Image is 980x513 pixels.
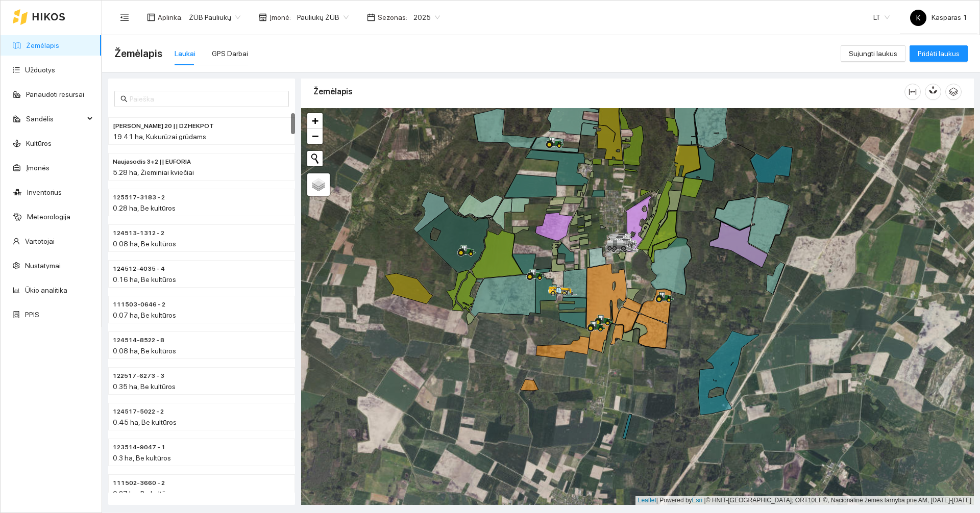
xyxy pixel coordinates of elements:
span: 124512-4035 - 4 [113,264,165,274]
span: 124514-8522 - 8 [113,336,164,345]
a: Zoom out [307,129,323,144]
span: 0.35 ha, Be kultūros [113,382,176,391]
button: Pridėti laukus [910,45,968,62]
a: Inventorius [27,188,62,196]
span: Kasparas 1 [910,13,967,21]
span: Aplinka : [158,12,183,23]
button: Initiate a new search [307,151,323,166]
a: Esri [692,497,703,504]
a: Įmonės [26,164,50,172]
span: 124513-1312 - 2 [113,228,164,238]
span: 0.07 ha, Be kultūros [113,311,176,319]
a: PPIS [25,311,39,319]
span: 111503-0646 - 2 [113,300,165,310]
span: 2025 [413,10,440,25]
span: menu-fold [120,13,129,22]
span: 124517-5022 - 2 [113,407,164,417]
a: Sujungti laukus [841,49,905,58]
a: Ūkio analitika [25,286,67,294]
a: Meteorologija [27,213,70,221]
span: 5.28 ha, Žieminiai kviečiai [113,168,194,176]
span: 0.08 ha, Be kultūros [113,347,176,355]
span: 0.28 ha, Be kultūros [113,204,176,212]
span: 111502-3660 - 2 [113,478,165,488]
span: layout [147,13,155,21]
span: Sezonas : [378,12,407,23]
span: 123514-9047 - 1 [113,443,165,452]
span: Pridėti laukus [918,48,960,59]
div: | Powered by © HNIT-[GEOGRAPHIC_DATA]; ORT10LT ©, Nacionalinė žemės tarnyba prie AM, [DATE]-[DATE] [635,496,974,505]
button: column-width [904,84,921,100]
span: calendar [367,13,375,21]
span: − [312,130,318,142]
a: Pridėti laukus [910,49,968,58]
div: Žemėlapis [313,77,904,106]
a: Vartotojai [25,237,55,245]
button: Sujungti laukus [841,45,905,62]
a: Zoom in [307,113,323,129]
div: Laukai [175,48,195,59]
span: 125517-3183 - 2 [113,193,165,202]
span: column-width [905,88,920,96]
span: + [312,114,318,127]
button: menu-fold [114,7,135,28]
span: K [916,10,920,26]
div: GPS Darbai [212,48,248,59]
span: Žemėlapis [114,45,162,62]
a: Leaflet [638,497,656,504]
span: Pauliukų ŽŪB [297,10,349,25]
span: LT [873,10,890,25]
span: shop [259,13,267,21]
a: Layers [307,173,330,196]
a: Nustatymai [25,262,61,270]
a: Panaudoti resursai [26,90,84,98]
span: Naujasodis 3+2 || EUFORIA [113,157,191,167]
a: Žemėlapis [26,41,59,49]
span: 19.41 ha, Kukurūzai grūdams [113,133,206,141]
span: 0.08 ha, Be kultūros [113,240,176,248]
span: 122517-6273 - 3 [113,371,164,381]
span: Prie Gudaičio 20 || DZHEKPOT [113,121,214,131]
span: 0.27 ha, Be kultūros [113,490,176,498]
span: Įmonė : [269,12,291,23]
span: 0.3 ha, Be kultūros [113,454,171,462]
span: Sujungti laukus [849,48,897,59]
a: Kultūros [26,139,52,147]
span: 0.45 ha, Be kultūros [113,418,177,426]
span: search [120,95,128,102]
span: 0.16 ha, Be kultūros [113,275,176,284]
span: Sandėlis [26,109,84,129]
input: Paieška [130,93,283,105]
span: ŽŪB Pauliukų [189,10,240,25]
a: Užduotys [25,66,55,74]
span: | [704,497,706,504]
